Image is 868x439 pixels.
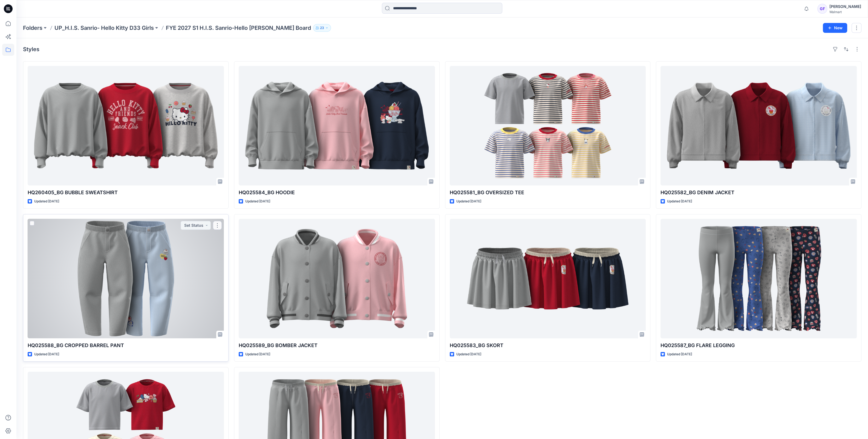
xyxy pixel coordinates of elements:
button: New [823,23,847,33]
div: Walmart [829,10,861,14]
p: HQ260405_BG BUBBLE SWEATSHIRT [28,189,224,196]
p: FYE 2027 S1 H.I.S. Sanrio-Hello [PERSON_NAME] Board [166,24,311,32]
p: Updated [DATE] [456,351,481,357]
a: HQ025589_BG BOMBER JACKET [239,219,435,338]
p: Updated [DATE] [245,351,270,357]
div: [PERSON_NAME] [829,3,861,10]
p: HQ025582_BG DENIM JACKET [661,189,857,196]
p: Updated [DATE] [34,351,59,357]
h4: Styles [23,46,39,53]
a: HQ025588_BG CROPPED BARREL PANT [28,219,224,338]
div: GF [817,4,827,14]
a: HQ025584_BG HOODIE [239,66,435,185]
a: HQ025582_BG DENIM JACKET [661,66,857,185]
p: Updated [DATE] [456,199,481,204]
a: UP_H.I.S. Sanrio- Hello Kitty D33 Girls [54,24,154,32]
button: 23 [313,24,331,32]
a: HQ025587_BG FLARE LEGGING [661,219,857,338]
p: Updated [DATE] [245,199,270,204]
p: HQ025583_BG SKORT [450,342,646,349]
p: HQ025584_BG HOODIE [239,189,435,196]
p: Updated [DATE] [667,351,692,357]
a: Folders [23,24,42,32]
a: HQ260405_BG BUBBLE SWEATSHIRT [28,66,224,185]
p: HQ025587_BG FLARE LEGGING [661,342,857,349]
p: HQ025581_BG OVERSIZED TEE [450,189,646,196]
a: HQ025581_BG OVERSIZED TEE [450,66,646,185]
p: Updated [DATE] [34,199,59,204]
a: HQ025583_BG SKORT [450,219,646,338]
p: 23 [320,25,324,31]
p: HQ025589_BG BOMBER JACKET [239,342,435,349]
p: HQ025588_BG CROPPED BARREL PANT [28,342,224,349]
p: Updated [DATE] [667,199,692,204]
